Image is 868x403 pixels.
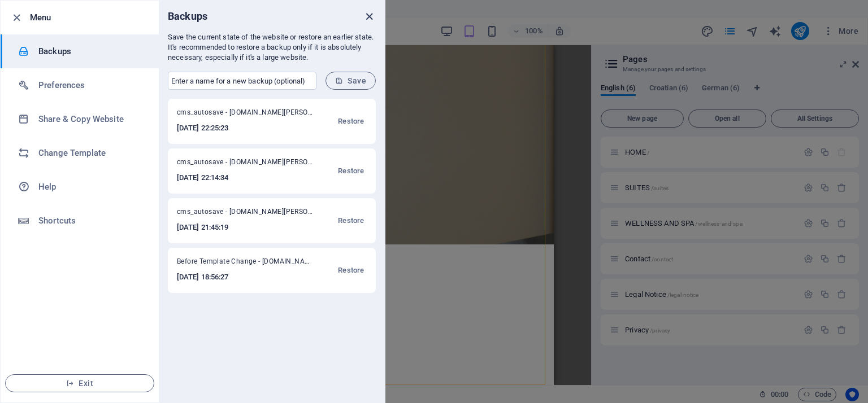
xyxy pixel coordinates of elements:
[335,157,367,185] button: Restore
[177,108,313,121] span: cms_autosave - seoska-vila-vallis-aurea.com.hr
[38,214,143,227] h6: Shortcuts
[338,164,364,178] span: Restore
[38,112,143,126] h6: Share & Copy Website
[338,115,364,128] span: Restore
[38,45,143,58] h6: Backups
[30,11,150,24] h6: Menu
[177,207,313,221] span: cms_autosave - seoska-vila-vallis-aurea.com.hr
[325,72,376,90] button: Save
[338,264,364,277] span: Restore
[335,257,367,284] button: Restore
[335,76,366,85] span: Save
[335,207,367,234] button: Restore
[177,171,313,185] h6: [DATE] 22:14:34
[168,72,316,90] input: Enter a name for a new backup (optional)
[168,10,207,23] h6: Backups
[168,32,376,63] p: Save the current state of the website or restore an earlier state. It's recommended to restore a ...
[177,221,313,234] h6: [DATE] 21:45:19
[5,374,154,392] button: Exit
[338,214,364,227] span: Restore
[177,157,313,171] span: cms_autosave - seoska-vila-vallis-aurea.com.hr
[38,78,143,92] h6: Preferences
[335,108,367,135] button: Restore
[177,257,313,270] span: Before Template Change - seoska-vila-vallis-aurea.com.hr
[38,146,143,160] h6: Change Template
[38,180,143,194] h6: Help
[177,121,313,135] h6: [DATE] 22:25:23
[362,10,376,23] button: close
[1,170,159,204] a: Help
[15,379,145,388] span: Exit
[177,270,313,284] h6: [DATE] 18:56:27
